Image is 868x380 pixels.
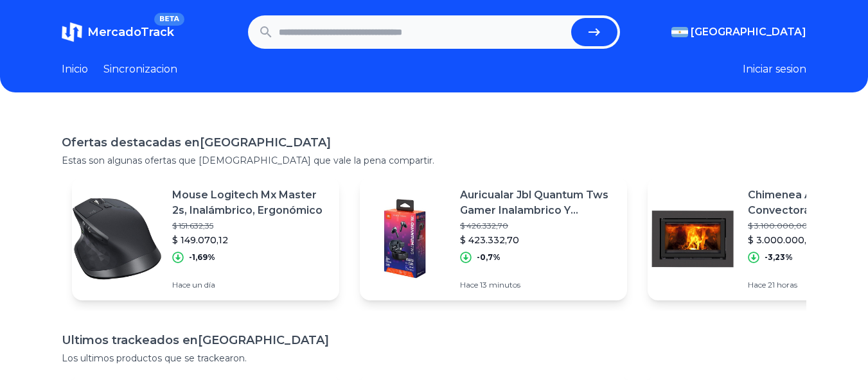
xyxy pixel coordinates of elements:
[154,13,184,26] span: BETA
[172,221,329,231] p: $ 151.632,35
[62,154,806,167] p: Estas son algunas ofertas que [DEMOGRAPHIC_DATA] que vale la pena compartir.
[172,187,329,218] p: Mouse Logitech Mx Master 2s, Inalámbrico, Ergonómico
[671,24,806,40] button: [GEOGRAPHIC_DATA]
[103,62,177,77] a: Sincronizacion
[765,252,793,263] p: -3,23%
[62,352,806,365] p: Los ultimos productos que se trackearon.
[172,234,329,246] p: $ 149.070,12
[62,331,806,349] h1: Ultimos trackeados en [GEOGRAPHIC_DATA]
[62,22,82,42] img: MercadoTrack
[460,187,617,218] p: Auricualar Jbl Quantum Tws Gamer Inalambrico Y Bluetooth
[72,194,162,284] img: Featured image
[460,234,617,246] p: $ 423.332,70
[360,177,627,300] a: Featured imageAuricualar Jbl Quantum Tws Gamer Inalambrico Y Bluetooth$ 426.332,70$ 423.332,70-0,...
[460,221,617,231] p: $ 426.332,70
[648,194,738,284] img: Featured image
[62,22,174,42] a: MercadoTrackBETA
[691,24,806,40] span: [GEOGRAPHIC_DATA]
[87,25,174,39] span: MercadoTrack
[172,280,329,290] p: Hace un día
[62,62,88,77] a: Inicio
[671,27,688,37] img: Argentina
[189,252,215,263] p: -1,69%
[743,62,806,77] button: Iniciar sesion
[477,252,500,263] p: -0,7%
[360,194,450,284] img: Featured image
[460,280,617,290] p: Hace 13 minutos
[72,177,339,300] a: Featured imageMouse Logitech Mx Master 2s, Inalámbrico, Ergonómico$ 151.632,35$ 149.070,12-1,69%H...
[62,134,806,151] h1: Ofertas destacadas en [GEOGRAPHIC_DATA]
